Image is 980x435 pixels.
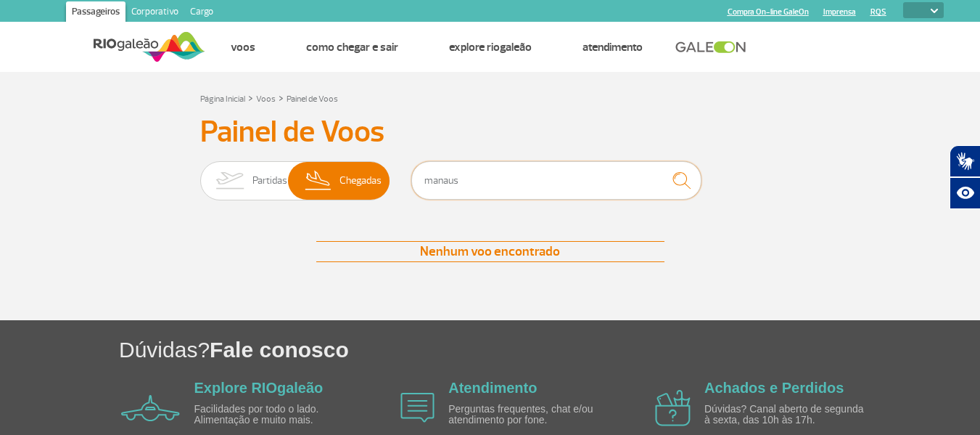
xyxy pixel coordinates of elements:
[316,241,664,262] div: Nenhum voo encontrado
[400,393,435,423] img: airplane icon
[279,89,284,106] a: >
[184,1,219,25] a: Cargo
[704,380,844,396] a: Achados e Perdidos
[823,7,856,17] a: Imprensa
[252,162,287,200] span: Partidas
[339,162,382,200] span: Chegadas
[231,40,255,54] a: Voos
[728,7,809,17] a: Compra On-line GaleOn
[950,145,980,177] button: Abrir tradutor de língua de sinais.
[297,162,340,200] img: slider-desembarque
[119,335,980,365] h1: Dúvidas?
[950,177,980,209] button: Abrir recursos assistivos.
[950,145,980,209] div: Plugin de acessibilidade da Hand Talk.
[306,40,398,54] a: Como chegar e sair
[870,7,886,17] a: RQS
[194,380,324,396] a: Explore RIOgaleão
[449,40,532,54] a: Explore RIOgaleão
[66,1,125,25] a: Passageiros
[411,161,701,200] input: Voo, cidade ou cia aérea
[704,404,871,426] p: Dúvidas? Canal aberto de segunda à sexta, das 10h às 17h.
[448,380,537,396] a: Atendimento
[655,390,691,426] img: airplane icon
[210,338,349,362] span: Fale conosco
[121,395,180,421] img: airplane icon
[448,404,615,426] p: Perguntas frequentes, chat e/ou atendimento por fone.
[248,89,253,106] a: >
[194,404,361,426] p: Facilidades por todo o lado. Alimentação e muito mais.
[200,94,245,105] a: Página Inicial
[256,94,276,105] a: Voos
[125,1,184,25] a: Corporativo
[200,114,781,150] h3: Painel de Voos
[287,94,338,105] a: Painel de Voos
[207,162,252,200] img: slider-embarque
[582,40,643,54] a: Atendimento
